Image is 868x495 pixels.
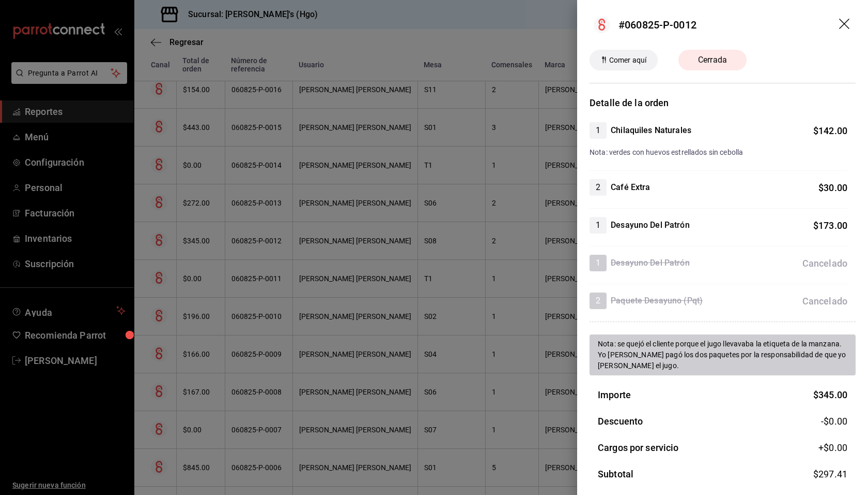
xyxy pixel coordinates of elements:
[813,469,847,479] span: $ 297.41
[590,219,607,231] span: 1
[802,294,847,308] div: Cancelado
[598,441,679,455] h3: Cargos por servicio
[611,124,691,137] h4: Chilaquiles Naturales
[611,257,690,269] h4: Desayuno Del Patrón
[611,181,650,194] h4: Café Extra
[802,256,847,270] div: Cancelado
[818,441,847,455] span: +$ 0.00
[821,414,847,428] span: -$0.00
[618,17,696,33] div: #060825-P-0012
[813,220,847,231] span: $ 173.00
[590,124,607,137] span: 1
[818,182,847,193] span: $ 30.00
[598,414,643,428] h3: Descuento
[590,295,607,307] span: 2
[692,54,733,66] span: Cerrada
[813,125,847,136] span: $ 142.00
[813,389,847,400] span: $ 345.00
[590,96,856,110] h3: Detalle de la orden
[590,148,743,156] span: Nota: verdes con huevos estrellados sin cebolla
[590,257,607,269] span: 1
[605,55,650,66] span: Comer aquí
[598,388,631,402] h3: Importe
[611,295,703,307] h4: Paquete Desayuno (Pqt)
[839,19,851,31] button: drag
[598,339,847,371] div: Nota: se quejó el cliente porque el jugo llevavaba la etiqueta de la manzana. Yo [PERSON_NAME] pa...
[611,219,690,231] h4: Desayuno Del Patrón
[590,181,607,194] span: 2
[598,467,633,481] h3: Subtotal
